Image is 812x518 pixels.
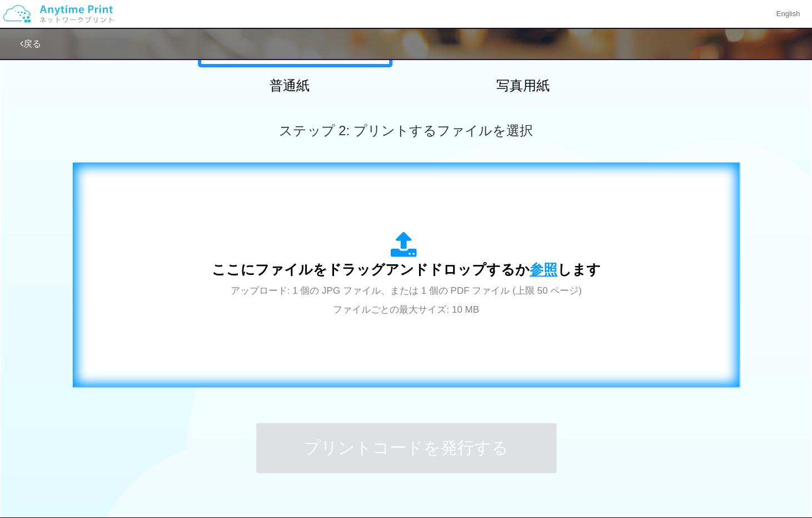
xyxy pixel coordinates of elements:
[20,39,41,48] a: 戻る
[231,285,582,315] span: アップロード: 1 個の JPG ファイル、または 1 個の PDF ファイル (上限 50 ページ) ファイルごとの最大サイズ: 10 MB
[192,78,387,93] h2: 普通紙
[530,262,557,277] span: 参照
[212,262,601,277] span: ここにファイルをドラッグアンドドロップするか します
[256,423,556,473] button: プリントコードを発行する
[279,123,532,138] span: ステップ 2: プリントするファイルを選択
[426,78,620,93] h2: 写真用紙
